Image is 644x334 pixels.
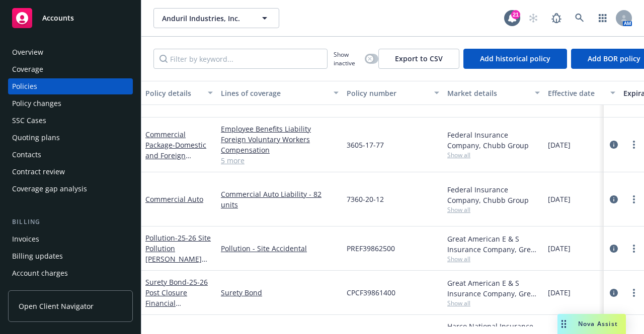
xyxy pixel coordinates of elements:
[145,233,211,274] span: - 25-26 Site Pollution [PERSON_NAME] Facility
[153,8,279,28] button: Anduril Industries, Inc.
[8,147,133,163] a: Contacts
[447,130,540,151] div: Federal Insurance Company, Chubb Group
[548,88,604,98] div: Effective date
[162,13,249,24] span: Anduril Industries, Inc.
[347,243,395,254] span: PREF39862500
[347,287,395,298] span: CPCF39861400
[8,78,133,94] a: Policies
[8,113,133,129] a: SSC Cases
[347,140,384,150] span: 3605-17-77
[608,193,620,205] a: circleInformation
[546,8,567,28] a: Report a Bug
[221,243,339,254] a: Pollution - Site Accidental
[463,49,567,69] button: Add historical policy
[395,54,443,63] span: Export to CSV
[8,164,133,180] a: Contract review
[608,243,620,255] a: circleInformation
[347,194,384,204] span: 7360-20-12
[8,181,133,197] a: Coverage gap analysis
[343,81,443,105] button: Policy number
[628,287,640,299] a: more
[578,319,618,328] span: Nova Assist
[42,14,74,22] span: Accounts
[557,314,570,334] div: Drag to move
[221,88,328,98] div: Lines of coverage
[447,234,540,255] div: Great American E & S Insurance Company, Great American Insurance Group
[8,248,133,264] a: Billing updates
[153,49,328,69] input: Filter by keyword...
[221,124,339,134] a: Employee Benefits Liability
[12,248,63,264] div: Billing updates
[480,54,550,63] span: Add historical policy
[145,130,206,171] a: Commercial Package
[141,81,217,105] button: Policy details
[221,189,339,210] a: Commercial Auto Liability - 82 units
[347,88,428,98] div: Policy number
[608,139,620,151] a: circleInformation
[8,44,133,60] a: Overview
[378,49,459,69] button: Export to CSV
[221,155,339,166] a: 5 more
[12,61,43,77] div: Coverage
[145,233,211,274] a: Pollution
[628,243,640,255] a: more
[8,95,133,112] a: Policy changes
[8,61,133,77] a: Coverage
[548,287,571,298] span: [DATE]
[608,287,620,299] a: circleInformation
[443,81,544,105] button: Market details
[548,194,571,204] span: [DATE]
[12,265,68,281] div: Account charges
[19,301,94,311] span: Open Client Navigator
[548,140,571,150] span: [DATE]
[145,277,208,318] a: Surety Bond
[447,299,540,307] span: Show all
[447,151,540,159] span: Show all
[447,278,540,299] div: Great American E & S Insurance Company, Great American Insurance Group
[8,130,133,146] a: Quoting plans
[145,140,206,171] span: - Domestic and Foreign Package
[221,287,339,298] a: Surety Bond
[548,243,571,254] span: [DATE]
[334,50,361,67] span: Show inactive
[8,4,133,32] a: Accounts
[8,265,133,281] a: Account charges
[12,231,39,247] div: Invoices
[557,314,626,334] button: Nova Assist
[447,184,540,205] div: Federal Insurance Company, Chubb Group
[628,193,640,205] a: more
[12,95,61,112] div: Policy changes
[221,134,339,155] a: Foreign Voluntary Workers Compensation
[511,10,520,19] div: 21
[8,217,133,227] div: Billing
[593,8,613,28] a: Switch app
[217,81,343,105] button: Lines of coverage
[447,255,540,263] span: Show all
[12,130,60,146] div: Quoting plans
[12,164,65,180] div: Contract review
[12,147,41,163] div: Contacts
[145,88,202,98] div: Policy details
[588,54,640,63] span: Add BOR policy
[570,8,590,28] a: Search
[8,231,133,247] a: Invoices
[12,44,43,60] div: Overview
[12,113,46,129] div: SSC Cases
[447,205,540,214] span: Show all
[12,78,37,94] div: Policies
[523,8,543,28] a: Start snowing
[12,181,87,197] div: Coverage gap analysis
[544,81,619,105] button: Effective date
[628,139,640,151] a: more
[447,88,529,98] div: Market details
[145,194,203,204] a: Commercial Auto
